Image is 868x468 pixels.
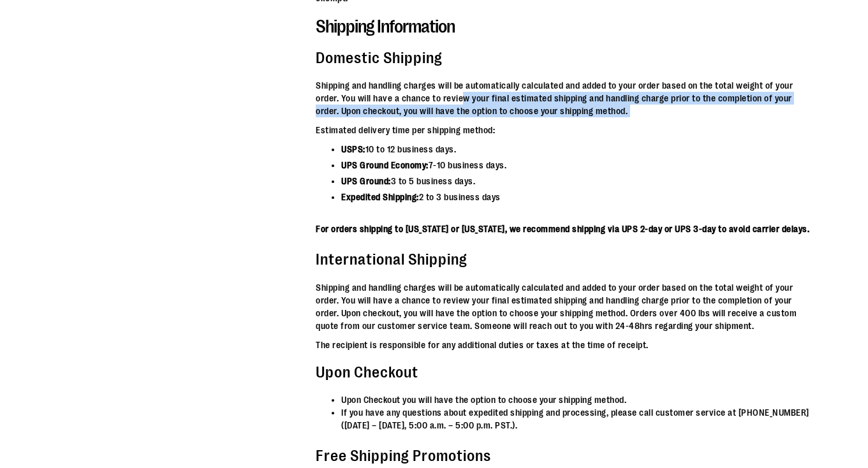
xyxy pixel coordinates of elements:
[316,339,816,351] p: The recipient is responsible for any additional duties or taxes at the time of receipt.
[341,159,429,172] b: UPS Ground Economy:
[341,406,816,432] li: If you have any questions about expedited shipping and processing, please call customer service a...
[316,17,816,37] h3: Shipping Information
[316,281,816,332] p: Shipping and handling charges will be automatically calculated and added to your order based on t...
[341,175,816,191] li: 3 to 5 business days.
[316,223,809,235] b: For orders shipping to [US_STATE] or [US_STATE], we recommend shipping via UPS 2-day or UPS 3-day...
[341,191,816,207] li: 2 to 3 business days
[341,175,391,187] b: UPS Ground:
[316,448,816,464] h4: Free Shipping Promotions
[316,50,816,66] h4: Domestic Shipping
[341,143,365,156] b: USPS:
[316,364,816,381] h4: Upon Checkout
[316,251,816,268] h4: International Shipping
[316,79,816,117] p: Shipping and handling charges will be automatically calculated and added to your order based on t...
[341,393,816,406] li: Upon Checkout you will have the option to choose your shipping method.
[341,191,419,203] b: Expedited Shipping:
[341,143,816,159] li: 10 to 12 business days.
[341,159,816,175] li: 7-10 business days.
[316,124,816,136] p: Estimated delivery time per shipping method:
